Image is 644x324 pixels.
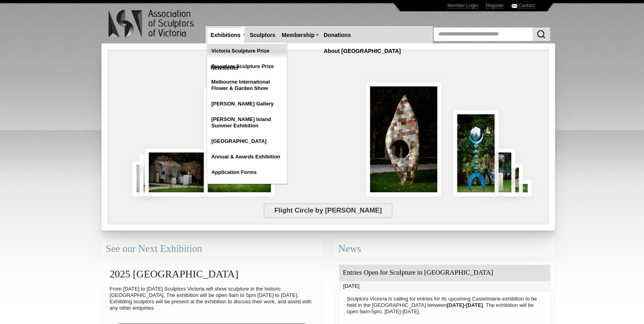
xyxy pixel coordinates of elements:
span: Flight Circle by [PERSON_NAME] [264,203,392,218]
a: Exhibitions [207,28,243,43]
div: See our Next Exhibition [101,238,322,260]
img: logo.png [108,8,195,39]
img: Search [536,29,546,39]
a: [PERSON_NAME] Gallery [207,97,287,111]
a: Contact [518,3,535,9]
p: From [DATE] to [DATE] Sculptors Victoria will show sculpture in the historic [GEOGRAPHIC_DATA]. T... [106,284,318,313]
img: Beginning [484,148,515,196]
a: Application Forms [207,165,287,180]
a: About [GEOGRAPHIC_DATA] [321,44,404,59]
a: Register [486,3,504,9]
img: The Triffid [453,110,498,196]
a: Annual & Awards Exhibition [207,150,287,164]
a: Melbourne International Flower & Garden Show [207,75,287,96]
h2: 2025 [GEOGRAPHIC_DATA] [106,264,318,284]
a: [GEOGRAPHIC_DATA] [207,134,287,148]
a: Tesselaar Sculpture Prize [207,59,287,74]
a: Membership [278,28,317,43]
img: Flight Circle [366,82,441,196]
a: Newsletter [207,61,242,75]
a: [PERSON_NAME] Island Summer Exhibition [207,112,287,133]
a: Sculptors [246,28,278,43]
div: News [334,238,555,260]
div: [DATE] [339,281,550,291]
div: Entries Open for Sculpture in [GEOGRAPHIC_DATA] [339,265,550,281]
p: Sculptors Victoria is calling for entries for its upcoming Castelmaine exhibition to be held in t... [343,294,546,317]
img: Contact ASV [512,4,517,8]
a: Donations [321,28,354,43]
strong: [DATE]-[DATE] [447,302,483,308]
a: Member Login [447,3,478,9]
a: Victoria Sculpture Prize [207,44,287,58]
